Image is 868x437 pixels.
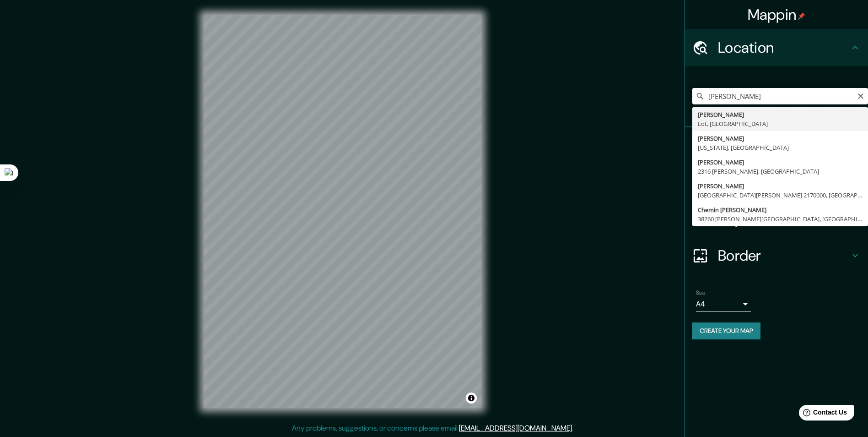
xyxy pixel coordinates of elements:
button: Clear [857,91,864,100]
div: A4 [696,297,751,311]
div: Pins [685,127,868,164]
h4: Mappin [748,5,806,24]
button: Create your map [692,322,760,339]
div: Lot, [GEOGRAPHIC_DATA] [698,119,863,128]
div: Chemin [PERSON_NAME] [698,205,863,214]
div: Style [685,164,868,201]
div: [US_STATE], [GEOGRAPHIC_DATA] [698,143,863,152]
h4: Border [718,246,850,265]
div: Location [685,29,868,66]
canvas: Map [204,15,481,408]
button: Toggle attribution [466,393,477,404]
label: Size [696,289,706,297]
h4: Layout [718,210,850,228]
input: Pick your city or area [692,88,868,104]
h4: Location [718,38,850,57]
p: Any problems, suggestions, or concerns please email . [292,423,573,434]
div: [PERSON_NAME] [698,110,863,119]
div: Layout [685,201,868,237]
div: [GEOGRAPHIC_DATA][PERSON_NAME] 2170000, [GEOGRAPHIC_DATA] [698,191,863,200]
iframe: Help widget launcher [787,401,858,427]
div: [PERSON_NAME] [698,158,863,167]
div: . [575,423,577,434]
div: 38260 [PERSON_NAME][GEOGRAPHIC_DATA], [GEOGRAPHIC_DATA] [698,214,863,224]
a: [EMAIL_ADDRESS][DOMAIN_NAME] [459,423,572,433]
div: [PERSON_NAME] [698,134,863,143]
div: [PERSON_NAME] [698,181,863,191]
div: Border [685,237,868,274]
div: . [573,423,575,434]
div: 2316 [PERSON_NAME], [GEOGRAPHIC_DATA] [698,167,863,176]
img: pin-icon.png [798,12,805,20]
